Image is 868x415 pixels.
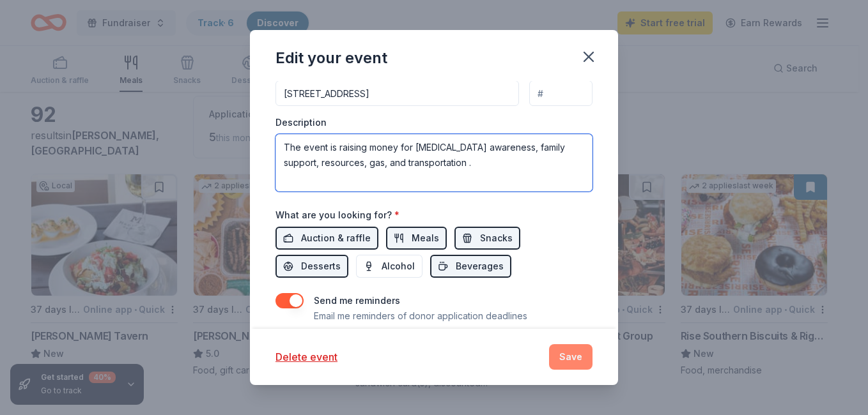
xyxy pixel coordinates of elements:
[275,349,337,365] button: Delete event
[386,227,447,250] button: Meals
[314,295,400,306] label: Send me reminders
[275,227,378,250] button: Auction & raffle
[412,230,439,246] span: Meals
[454,227,520,250] button: Snacks
[356,255,422,278] button: Alcohol
[549,344,593,370] button: Save
[275,209,399,222] label: What are you looking for?
[275,48,387,68] div: Edit your event
[430,255,511,278] button: Beverages
[456,259,504,274] span: Beverages
[301,259,341,274] span: Desserts
[382,259,415,274] span: Alcohol
[314,308,527,324] p: Email me reminders of donor application deadlines
[275,255,348,278] button: Desserts
[275,80,519,106] input: Enter a US address
[275,134,593,192] textarea: The event is raising money for [MEDICAL_DATA] awareness, family support, resources, gas, and tran...
[480,230,513,246] span: Snacks
[301,230,371,246] span: Auction & raffle
[275,116,327,129] label: Description
[529,80,593,106] input: #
